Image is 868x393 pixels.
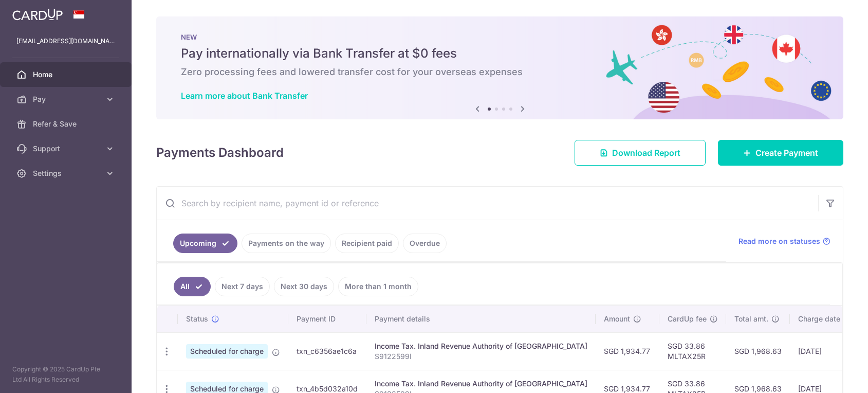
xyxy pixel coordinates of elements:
a: All [174,277,211,296]
td: txn_c6356ae1c6a [288,332,366,370]
span: Create Payment [755,147,818,159]
a: Next 7 days [215,277,270,296]
img: CardUp [12,8,63,21]
a: Payments on the way [242,234,331,253]
h4: Payments Dashboard [156,144,284,162]
div: Income Tax. Inland Revenue Authority of [GEOGRAPHIC_DATA] [375,379,587,389]
a: Learn more about Bank Transfer [181,91,308,101]
span: Pay [33,94,101,104]
span: Total amt. [734,314,768,324]
td: [DATE] [790,332,860,370]
div: Income Tax. Inland Revenue Authority of [GEOGRAPHIC_DATA] [375,341,587,351]
h6: Zero processing fees and lowered transfer cost for your overseas expenses [181,66,819,78]
span: Amount [604,314,630,324]
span: Refer & Save [33,119,101,129]
td: SGD 33.86 MLTAX25R [659,332,726,370]
td: SGD 1,968.63 [726,332,790,370]
span: Settings [33,168,101,178]
span: Home [33,69,101,80]
th: Payment ID [288,306,366,332]
img: Bank transfer banner [156,16,843,119]
p: [EMAIL_ADDRESS][DOMAIN_NAME] [16,36,115,46]
span: Scheduled for charge [186,344,268,359]
span: Read more on statuses [738,236,820,246]
p: S9122599I [375,351,587,362]
a: Download Report [575,140,706,166]
a: More than 1 month [338,277,418,296]
a: Next 30 days [274,277,334,296]
th: Payment details [366,306,596,332]
a: Create Payment [718,140,843,166]
span: Support [33,144,101,154]
p: NEW [181,33,819,41]
a: Recipient paid [335,234,399,253]
span: Charge date [798,314,840,324]
a: Overdue [403,234,447,253]
h5: Pay internationally via Bank Transfer at $0 fees [181,45,819,62]
a: Upcoming [173,234,237,253]
span: Download Report [612,147,680,159]
a: Read more on statuses [738,236,830,246]
td: SGD 1,934.77 [596,332,659,370]
span: Status [186,314,208,324]
span: CardUp fee [668,314,707,324]
input: Search by recipient name, payment id or reference [157,187,818,220]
